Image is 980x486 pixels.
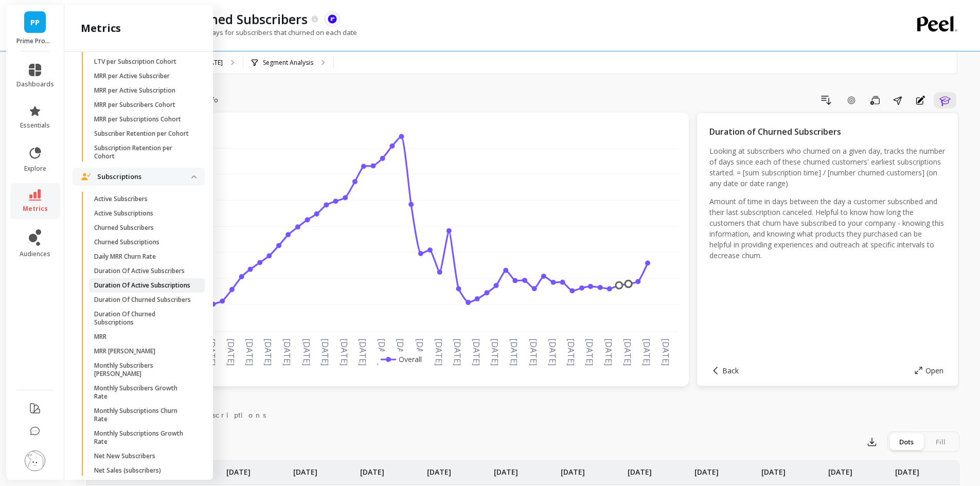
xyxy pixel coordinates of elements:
[94,253,156,261] p: Daily MRR Churn Rate
[94,333,106,341] p: MRR
[328,14,337,24] img: api.recharge.svg
[94,224,154,232] p: Churned Subscribers
[709,196,946,261] p: Amount of time in days between the day a customer subscribed and their last subscription canceled...
[94,86,175,95] p: MRR per Active Subscription
[561,461,585,477] p: [DATE]
[94,238,159,246] p: Churned Subscriptions
[97,172,191,182] p: Subscriptions
[185,410,266,420] span: Subscriptions
[722,366,739,375] span: Back
[16,80,54,88] span: dashboards
[711,366,739,375] button: Back
[94,281,190,290] p: Duration Of Active Subscriptions
[94,130,189,138] p: Subscriber Retention per Cohort
[81,21,121,35] h2: metrics
[94,115,181,123] p: MRR per Subscriptions Cohort
[263,59,313,67] p: Segment Analysis
[925,366,943,375] span: Open
[94,384,192,401] p: Monthly Subscribers Growth Rate
[94,58,176,66] p: LTV per Subscription Cohort
[94,452,155,460] p: Net New Subscribers
[94,72,170,80] p: MRR per Active Subscriber
[828,461,852,477] p: [DATE]
[226,461,251,477] p: [DATE]
[761,461,786,477] p: [DATE]
[94,466,161,475] p: Net Sales (subscribers)
[709,126,841,137] span: Duration of Churned Subscribers
[94,362,192,378] p: Monthly Subscribers [PERSON_NAME]
[628,461,652,477] p: [DATE]
[94,101,175,109] p: MRR per Subscribers Cohort
[30,16,40,28] span: PP
[191,175,197,178] img: down caret icon
[915,366,943,375] button: Open
[86,402,959,425] nav: Tabs
[923,434,957,450] div: Fill
[94,429,192,446] p: Monthly Subscriptions Growth Rate
[94,209,153,218] p: Active Subscriptions
[694,461,719,477] p: [DATE]
[709,146,946,189] p: Looking at subscribers who churned on a given day, tracks the number of days since each of these ...
[24,165,46,173] span: explore
[427,461,451,477] p: [DATE]
[81,173,91,180] img: navigation item icon
[94,347,155,355] p: MRR [PERSON_NAME]
[293,461,317,477] p: [DATE]
[94,267,185,275] p: Duration Of Active Subscribers
[25,451,45,471] img: profile picture
[494,461,518,477] p: [DATE]
[86,28,357,37] p: Average subscription duration in days for subscribers that churned on each date
[94,407,192,423] p: Monthly Subscriptions Churn Rate
[94,310,192,327] p: Duration Of Churned Subscriptions
[889,434,923,450] div: Dots
[16,37,54,45] p: Prime Prometics™
[94,195,148,203] p: Active Subscribers
[23,205,48,213] span: metrics
[20,121,50,130] span: essentials
[94,144,192,160] p: Subscription Retention per Cohort
[360,461,384,477] p: [DATE]
[20,250,50,258] span: audiences
[895,461,919,477] p: [DATE]
[94,296,191,304] p: Duration Of Churned Subscribers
